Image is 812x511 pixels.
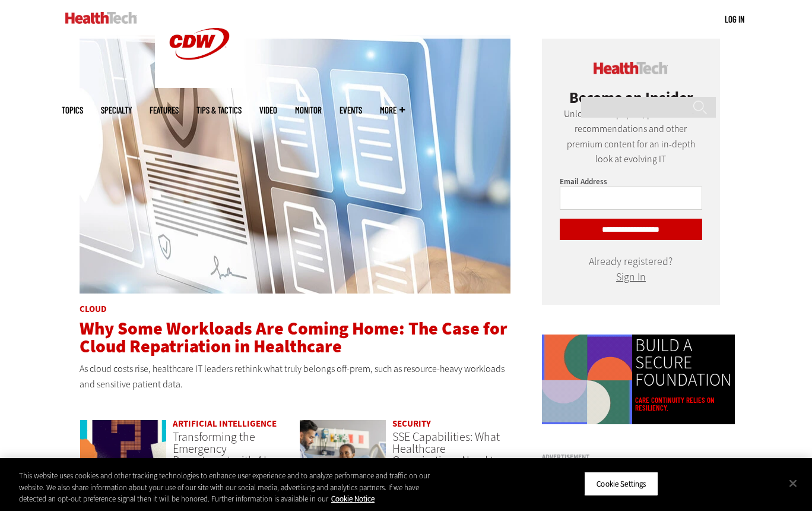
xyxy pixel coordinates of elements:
[295,106,322,115] a: MonITor
[542,335,632,425] img: Colorful animated shapes
[569,87,693,108] span: Become an Insider
[725,13,744,26] div: User menu
[299,419,386,497] a: Doctor speaking with patient
[19,470,446,505] div: This website uses cookies and other tracking technologies to enhance user experience and to analy...
[173,429,267,469] a: Transforming the Emergency Department with AI
[65,12,137,24] img: Home
[542,454,720,460] h3: Advertisement
[80,419,167,486] img: illustration of question mark
[80,303,107,315] a: Cloud
[80,419,167,497] a: illustration of question mark
[101,106,132,115] span: Specialty
[340,106,362,115] a: Events
[259,106,277,115] a: Video
[635,337,732,389] a: BUILD A SECURE FOUNDATION
[331,494,375,504] a: More information about your privacy
[380,106,405,115] span: More
[80,361,510,392] p: As cloud costs rise, healthcare IT leaders rethink what truly belongs off-prem, such as resource-...
[299,419,386,486] img: Doctor speaking with patient
[560,176,607,187] label: Email Address
[392,418,431,430] a: Security
[150,106,179,115] a: Features
[560,258,702,281] div: Already registered?
[62,106,83,115] span: Topics
[80,35,510,296] a: Electronic health records
[725,14,744,24] a: Log in
[80,317,507,358] a: Why Some Workloads Are Coming Home: The Case for Cloud Repatriation in Healthcare
[780,470,806,496] button: Close
[196,106,242,115] a: Tips & Tactics
[80,35,510,294] img: Electronic health records
[560,106,702,167] p: Unlock white papers, personalized recommendations and other premium content for an in-depth look ...
[392,429,500,481] a: SSE Capabilities: What Healthcare Organizations Need to Know
[584,471,658,496] button: Cookie Settings
[155,78,244,91] a: CDW
[635,396,732,412] a: Care continuity relies on resiliency.
[616,270,646,284] a: Sign In
[173,418,277,430] a: Artificial Intelligence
